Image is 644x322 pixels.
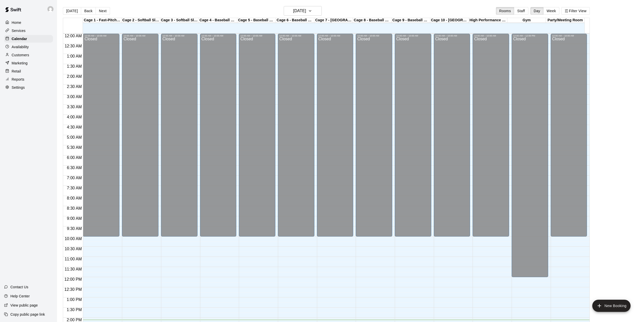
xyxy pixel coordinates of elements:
button: Next [96,7,110,15]
p: Copy public page link [10,312,45,317]
span: 11:00 AM [63,257,83,261]
span: 8:00 AM [66,196,83,200]
h6: [DATE] [293,7,306,14]
span: 12:30 PM [63,287,83,292]
button: Filter View [561,7,590,15]
div: Cage 9 - Baseball Pitching Machine / [GEOGRAPHIC_DATA] [392,18,430,23]
div: Cage 8 - Baseball Pitching Machine [353,18,391,23]
div: 12:00 AM – 10:00 AM: Closed [278,34,314,237]
div: High Performance Lane [469,18,507,23]
p: Contact Us [10,284,28,290]
p: View public page [10,303,38,308]
span: 5:30 AM [66,145,83,150]
div: Closed [357,37,391,238]
p: Services [12,28,26,33]
span: 9:30 AM [66,226,83,231]
div: 12:00 AM – 10:00 AM [202,34,235,37]
div: Closed [163,37,196,238]
div: 12:00 AM – 10:00 AM: Closed [122,34,158,237]
div: Cage 10 - [GEOGRAPHIC_DATA] [430,18,469,23]
div: 12:00 AM – 10:00 AM [357,34,391,37]
div: Closed [123,37,157,238]
span: 2:30 AM [66,84,83,89]
p: Home [12,20,21,25]
a: Calendar [4,35,53,43]
div: 12:00 AM – 10:00 AM [84,34,118,37]
button: Staff [514,7,528,15]
a: Services [4,27,53,34]
div: Party/Meeting Room [546,18,584,23]
div: 12:00 AM – 10:00 AM [552,34,586,37]
p: Calendar [12,36,27,41]
span: 7:30 AM [66,186,83,190]
a: Customers [4,51,53,59]
span: 1:00 PM [65,297,83,302]
div: 12:00 AM – 10:00 AM [474,34,508,37]
div: Closed [279,37,313,238]
span: 3:30 AM [66,105,83,109]
p: Availability [12,44,29,49]
div: 12:00 AM – 12:00 PM: Closed [512,34,548,277]
button: Back [81,7,96,15]
span: 4:00 AM [66,115,83,119]
button: Rooms [496,7,514,15]
p: Marketing [12,61,28,66]
div: Closed [396,37,430,238]
div: 12:00 AM – 10:00 AM [240,34,274,37]
div: Cage 1 - Fast-Pitch Machine and Automatic Baseball Hack Attack Pitching Machine [83,18,121,23]
span: 1:00 AM [66,54,83,58]
span: 1:30 AM [66,64,83,68]
div: Closed [318,37,352,238]
span: 2:00 PM [65,318,83,322]
div: Closed [435,37,469,238]
div: 12:00 AM – 10:00 AM: Closed [395,34,431,237]
div: 12:00 AM – 10:00 AM: Closed [551,34,587,237]
div: 12:00 AM – 10:00 AM [123,34,157,37]
span: 12:00 PM [63,277,83,281]
a: Reports [4,76,53,83]
a: Marketing [4,59,53,67]
div: 12:00 AM – 10:00 AM: Closed [239,34,275,237]
div: Closed [84,37,118,238]
div: Cage 4 - Baseball Pitching Machine [199,18,237,23]
p: Settings [12,85,25,90]
div: Cage 6 - Baseball Pitching Machine [276,18,314,23]
div: Joe Florio [46,4,57,14]
div: Closed [552,37,586,238]
div: 12:00 AM – 10:00 AM: Closed [83,34,119,237]
div: 12:00 AM – 10:00 AM [318,34,352,37]
div: Cage 2 - Softball Slo-pitch Iron [PERSON_NAME] & Hack Attack Baseball Pitching Machine [122,18,160,23]
button: [DATE] [63,7,81,15]
img: Joe Florio [47,6,53,12]
div: 12:00 AM – 10:00 AM: Closed [200,34,237,237]
div: Retail [4,67,53,75]
div: Closed [513,37,547,279]
div: Availability [4,43,53,51]
div: 12:00 AM – 12:00 PM [513,34,547,37]
span: 4:30 AM [66,125,83,129]
div: 12:00 AM – 10:00 AM [163,34,196,37]
div: 12:00 AM – 10:00 AM [279,34,313,37]
span: 12:30 AM [63,44,83,48]
div: 12:00 AM – 10:00 AM: Closed [161,34,198,237]
span: 2:00 AM [66,74,83,79]
span: 12:00 AM [63,34,83,38]
span: 10:30 AM [63,247,83,251]
div: Closed [474,37,508,238]
span: 5:00 AM [66,135,83,139]
div: 12:00 AM – 10:00 AM: Closed [356,34,392,237]
a: Settings [4,84,53,91]
span: 10:00 AM [63,237,83,241]
div: Cage 5 - Baseball Pitching Machine [237,18,276,23]
span: 3:00 AM [66,95,83,99]
span: 8:30 AM [66,206,83,210]
p: Reports [12,77,24,82]
p: Customers [12,52,29,58]
a: Home [4,19,53,26]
